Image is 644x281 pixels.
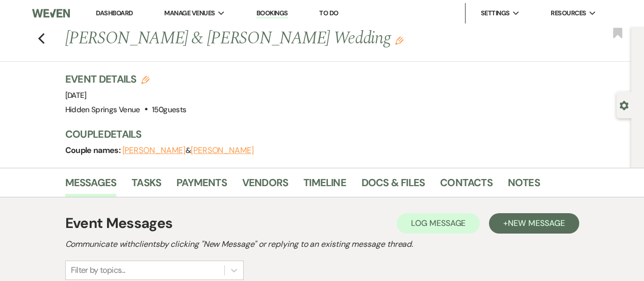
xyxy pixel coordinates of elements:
[620,100,629,110] button: Open lead details
[65,27,514,51] h1: [PERSON_NAME] & [PERSON_NAME] Wedding
[256,9,288,18] a: Bookings
[122,146,186,155] button: [PERSON_NAME]
[551,8,586,18] span: Resources
[65,105,140,115] span: Hidden Springs Venue
[65,174,117,197] a: Messages
[32,3,70,24] img: Weven Logo
[395,36,403,45] button: Edit
[132,174,161,197] a: Tasks
[71,264,125,276] div: Filter by topics...
[122,145,254,156] span: &
[397,213,480,234] button: Log Message
[489,213,579,234] button: +New Message
[481,8,510,18] span: Settings
[319,9,338,17] a: To Do
[440,174,493,197] a: Contacts
[411,218,466,228] span: Log Message
[65,90,87,100] span: [DATE]
[303,174,346,197] a: Timeline
[164,8,215,18] span: Manage Venues
[152,105,186,115] span: 150 guests
[362,174,425,197] a: Docs & Files
[65,213,173,234] h1: Event Messages
[508,218,564,228] span: New Message
[65,72,187,86] h3: Event Details
[65,127,622,141] h3: Couple Details
[176,174,227,197] a: Payments
[65,145,122,156] span: Couple names:
[65,238,579,250] h2: Communicate with clients by clicking "New Message" or replying to an existing message thread.
[508,174,540,197] a: Notes
[96,9,133,17] a: Dashboard
[191,146,254,155] button: [PERSON_NAME]
[242,174,288,197] a: Vendors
